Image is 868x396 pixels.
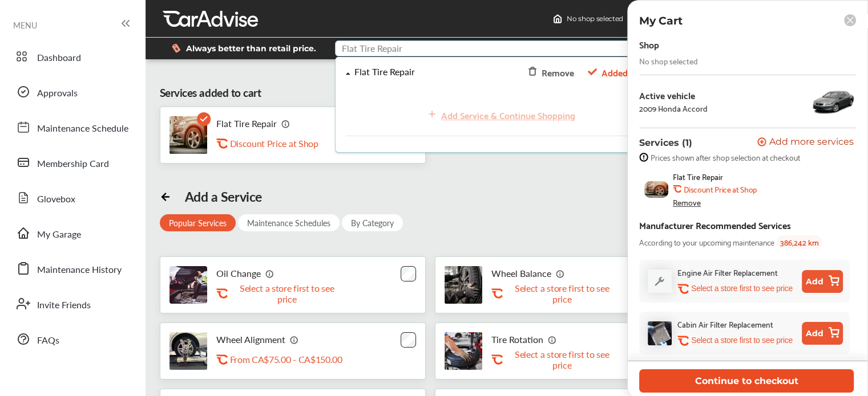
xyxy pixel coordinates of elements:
[802,270,843,293] button: Add
[541,64,574,80] div: Remove
[37,86,78,101] span: Approvals
[216,268,261,279] p: Oil Change
[172,43,180,53] img: dollor_label_vector.a70140d1.svg
[639,235,774,248] span: According to your upcoming maintenance
[10,254,134,283] a: Maintenance History
[37,333,59,348] span: FAQs
[37,192,75,207] span: Glovebox
[673,172,723,181] span: Flat Tire Repair
[10,324,134,354] a: FAQs
[169,266,207,304] img: oil-change-thumb.jpg
[639,36,659,52] div: Shop
[639,56,698,66] div: No shop selected
[639,217,791,232] div: Manufacturer Recommended Services
[567,14,623,23] span: No shop selected
[160,85,261,101] div: Services added to cart
[10,77,134,107] a: Approvals
[691,335,793,346] p: Select a store first to see price
[639,104,708,113] div: 2009 Honda Accord
[556,269,565,278] img: info_icon_vector.svg
[639,153,648,162] img: info-strock.ef5ea3fe.svg
[13,21,37,30] span: MENU
[810,84,856,119] img: 5577_st0640_046.jpg
[673,198,701,207] div: Remove
[238,214,340,231] div: Maintenance Schedules
[677,266,778,279] div: Engine Air Filter Replacement
[281,119,290,128] img: info_icon_vector.svg
[691,283,793,294] p: Select a store first to see price
[648,270,672,293] img: default_wrench_icon.d1a43860.svg
[651,153,800,162] span: Prices shown after shop selection at checkout
[354,67,414,77] div: Flat Tire Repair
[37,51,81,66] span: Dashboard
[757,137,856,148] a: Add more services
[491,268,551,279] p: Wheel Balance
[169,332,207,370] img: wheel-alignment-thumb.jpg
[769,137,854,148] span: Add more services
[639,369,854,393] button: Continue to checkout
[505,349,619,370] p: Select a store first to see price
[10,148,134,177] a: Membership Card
[10,112,134,142] a: Maintenance Schedule
[37,263,122,277] span: Maintenance History
[216,334,285,345] p: Wheel Alignment
[548,335,557,344] img: info_icon_vector.svg
[37,121,128,136] span: Maintenance Schedule
[644,181,668,197] img: flat-tire-repair-thumb.jpg
[37,227,81,242] span: My Garage
[802,322,843,345] button: Add
[169,116,207,154] img: flat-tire-repair-thumb.jpg
[684,185,757,194] b: Discount Price at Shop
[290,335,299,344] img: info_icon_vector.svg
[10,42,134,71] a: Dashboard
[37,298,91,313] span: Invite Friends
[230,138,344,149] div: Discount Price at Shop
[757,137,854,148] button: Add more services
[230,354,342,365] p: From CA$75.00 - CA$150.00
[10,289,134,319] a: Invite Friends
[491,334,543,345] p: Tire Rotation
[10,183,134,213] a: Glovebox
[216,118,277,129] p: Flat Tire Repair
[445,266,482,304] img: tire-wheel-balance-thumb.jpg
[677,317,773,330] div: Cabin Air Filter Replacement
[639,90,708,100] div: Active vehicle
[639,14,683,27] p: My Cart
[601,64,656,80] span: Added to cart
[230,283,344,304] p: Select a store first to see price
[777,235,822,248] span: 386,242 km
[160,214,236,231] div: Popular Services
[185,189,262,205] div: Add a Service
[505,283,619,304] p: Select a store first to see price
[553,14,562,23] img: header-home-logo.8d720a4f.svg
[265,269,274,278] img: info_icon_vector.svg
[648,321,672,345] img: cabin-air-filter-replacement-thumb.jpg
[37,157,109,172] span: Membership Card
[10,218,134,248] a: My Garage
[445,332,482,370] img: tire-rotation-thumb.jpg
[639,137,692,148] p: Services (1)
[186,44,316,52] span: Always better than retail price.
[342,214,403,231] div: By Category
